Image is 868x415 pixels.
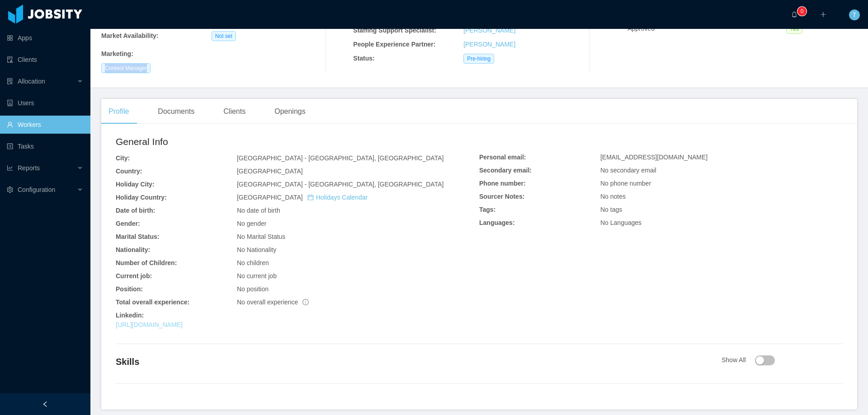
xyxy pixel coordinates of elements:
[116,321,183,328] a: [URL][DOMAIN_NAME]
[116,135,479,149] h2: General Info
[600,167,656,174] span: No secondary email
[307,194,368,201] a: icon: calendarHolidays Calendar
[212,31,236,41] span: Not set
[7,116,83,134] a: icon: userWorkers
[116,298,189,306] b: Total overall experience:
[116,194,167,201] b: Holiday Country:
[791,11,797,18] i: icon: bell
[479,154,526,161] b: Personal email:
[151,99,202,124] div: Documents
[101,32,159,39] b: Market Availability:
[116,154,130,162] b: City:
[18,186,55,193] span: Configuration
[302,299,309,305] span: info-circle
[600,205,843,214] div: No tags
[237,207,280,214] span: No date of birth
[237,154,443,162] span: [GEOGRAPHIC_DATA] - [GEOGRAPHIC_DATA], [GEOGRAPHIC_DATA]
[7,94,83,112] a: icon: robotUsers
[18,164,40,172] span: Reports
[116,355,722,368] h4: Skills
[237,246,276,253] span: No Nationality
[7,29,83,47] a: icon: appstoreApps
[479,193,524,200] b: Sourcer Notes:
[101,50,133,57] b: Marketing :
[7,187,13,193] i: icon: setting
[600,180,651,187] span: No phone number
[116,312,144,319] b: Linkedin:
[237,233,285,240] span: No Marital Status
[116,246,150,253] b: Nationality:
[116,285,143,293] b: Position:
[116,181,155,188] b: Holiday City:
[237,298,309,306] span: No overall experience
[722,356,775,364] span: Show All
[600,219,642,226] span: No Languages
[463,27,515,34] a: [PERSON_NAME]
[479,180,526,187] b: Phone number:
[116,207,155,214] b: Date of birth:
[116,168,142,175] b: Country:
[7,78,13,84] i: icon: solution
[267,99,313,124] div: Openings
[479,219,515,226] b: Languages:
[237,272,277,280] span: No current job
[237,285,269,293] span: No position
[216,99,253,124] div: Clients
[307,194,314,201] i: icon: calendar
[7,165,13,171] i: icon: line-chart
[353,27,436,34] b: Staffing Support Specialist:
[353,41,435,48] b: People Experience Partner:
[101,63,151,73] span: Content Manager
[237,194,368,201] span: [GEOGRAPHIC_DATA]
[116,272,152,280] b: Current job:
[853,9,857,20] span: T
[116,259,177,266] b: Number of Children:
[797,7,807,16] sup: 0
[116,233,159,240] b: Marital Status:
[353,55,374,62] b: Status:
[600,193,626,200] span: No notes
[600,154,708,161] span: [EMAIL_ADDRESS][DOMAIN_NAME]
[463,54,494,64] span: Pre-hiring
[237,181,443,188] span: [GEOGRAPHIC_DATA] - [GEOGRAPHIC_DATA], [GEOGRAPHIC_DATA]
[237,168,303,175] span: [GEOGRAPHIC_DATA]
[18,78,45,85] span: Allocation
[463,41,515,48] a: [PERSON_NAME]
[7,51,83,69] a: icon: auditClients
[116,220,140,227] b: Gender:
[479,206,495,213] b: Tags:
[101,99,136,124] div: Profile
[7,137,83,155] a: icon: profileTasks
[237,259,269,266] span: No children
[820,11,826,18] i: icon: plus
[479,167,532,174] b: Secondary email:
[237,220,266,227] span: No gender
